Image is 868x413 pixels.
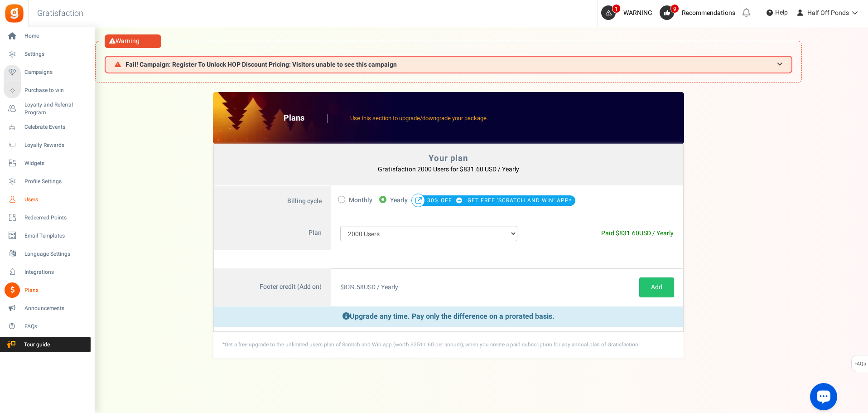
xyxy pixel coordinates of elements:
span: 839.58 [344,282,364,292]
span: Home [24,32,88,40]
h4: Your plan [223,154,674,163]
span: GET FREE 'SCRATCH AND WIN' APP* [468,194,572,207]
img: Gratisfaction [4,3,24,24]
span: FAQs [24,323,88,330]
span: $ USD / Yearly [340,282,398,292]
span: Tour guide [4,341,68,349]
a: 9 Recommendations [660,5,739,20]
span: Yearly [390,194,408,207]
a: Settings [4,47,91,62]
span: WARNING [623,8,652,18]
a: Celebrate Events [4,119,91,135]
span: Loyalty and Referral Program [24,101,91,117]
span: Announcements [24,305,88,312]
span: Redeemed Points [24,214,88,222]
span: Loyalty Rewards [24,141,88,149]
a: Home [4,29,91,44]
span: Celebrate Events [24,123,88,131]
span: 1 [612,4,621,13]
span: Email Templates [24,232,88,240]
span: 831.60 [619,228,639,238]
a: Widgets [4,155,91,171]
span: Users [24,196,88,204]
span: Half Off Ponds [807,8,849,18]
a: FAQs [4,319,91,334]
span: Purchase to win [24,87,88,94]
a: 1 WARNING [601,5,656,20]
span: Campaigns [24,68,88,76]
span: Language Settings [24,250,88,258]
a: Email Templates [4,228,91,243]
a: Add [639,277,674,297]
span: Integrations [24,268,88,276]
span: Settings [24,50,88,58]
a: Redeemed Points [4,210,91,225]
a: Loyalty Rewards [4,137,91,153]
label: Plan [214,217,331,250]
div: *Get a free upgrade to the unlimited users plan of Scratch and Win app (worth $2511.60 per annum)... [213,332,684,358]
span: Fail! Campaign: Register To Unlock HOP Discount Pricing: Visitors unable to see this campaign [125,61,397,68]
span: Plans [24,287,88,294]
span: FAQs [854,355,866,373]
span: Use this section to upgrade/downgrade your package. [350,114,488,122]
a: Integrations [4,264,91,280]
label: Footer credit (Add on) [214,268,331,306]
a: Profile Settings [4,174,91,189]
div: Warning [105,34,161,48]
a: Help [763,5,791,20]
a: 30% OFF GET FREE 'SCRATCH AND WIN' APP* [427,197,572,204]
span: 9 [670,4,679,13]
a: Plans [4,282,91,298]
a: Purchase to win [4,83,91,98]
h3: Gratisfaction [27,5,93,23]
span: Help [773,8,788,17]
span: Monthly [349,194,372,207]
b: Gratisfaction 2000 Users for $831.60 USD / Yearly [378,165,519,174]
span: Profile Settings [24,178,88,185]
a: Campaigns [4,65,91,80]
h2: Plans [284,114,328,123]
label: Billing cycle [214,186,331,217]
a: Announcements [4,301,91,316]
a: Loyalty and Referral Program [4,101,91,117]
p: Upgrade any time. Pay only the difference on a prorated basis. [214,306,683,327]
span: Recommendations [682,8,735,18]
a: Language Settings [4,246,91,262]
span: 30% OFF [427,194,466,207]
a: Users [4,192,91,207]
span: Paid $ USD / Yearly [601,228,674,238]
span: Widgets [24,160,88,167]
